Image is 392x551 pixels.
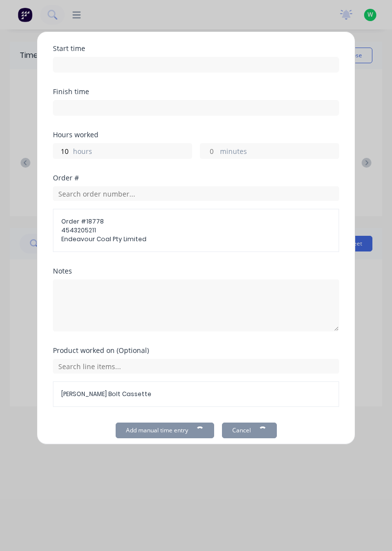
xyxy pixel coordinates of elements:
[61,235,331,244] span: Endeavour Coal Pty Limited
[53,186,339,201] input: Search order number...
[53,131,339,138] div: Hours worked
[200,144,218,158] input: 0
[53,175,339,181] div: Order #
[73,146,192,158] label: hours
[61,226,331,235] span: 4543205211
[53,347,339,354] div: Product worked on (Optional)
[53,144,71,158] input: 0
[53,268,339,275] div: Notes
[61,390,331,399] span: [PERSON_NAME] Bolt Cassette
[53,45,339,52] div: Start time
[61,217,331,226] span: Order # 18778
[53,359,339,374] input: Search line items...
[53,88,339,95] div: Finish time
[116,423,214,438] button: Add manual time entry
[220,146,339,158] label: minutes
[222,423,277,438] button: Cancel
